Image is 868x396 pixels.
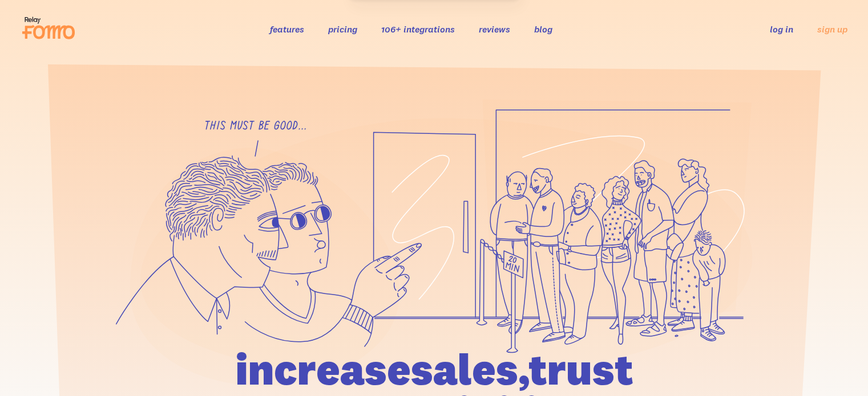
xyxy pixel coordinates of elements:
a: log in [770,23,793,35]
a: 106+ integrations [381,23,455,35]
a: blog [534,23,552,35]
a: sign up [817,23,847,35]
a: pricing [328,23,357,35]
a: features [270,23,304,35]
a: reviews [479,23,510,35]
